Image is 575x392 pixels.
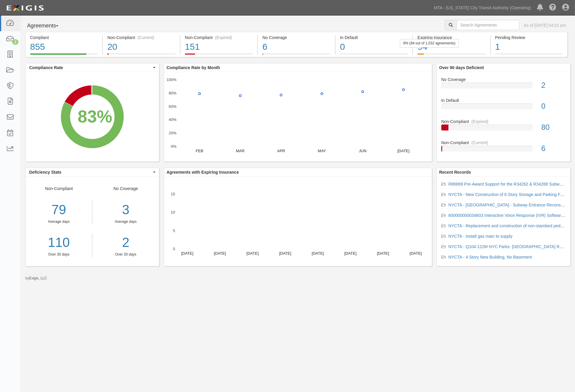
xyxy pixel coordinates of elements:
div: As of [DATE] 04:01 pm [524,22,566,28]
small: by [25,276,47,281]
div: 6 [537,143,570,154]
a: NYCTA - [GEOGRAPHIC_DATA] - Subway Entrance Reconstruction [448,203,574,207]
div: 80 [537,122,570,133]
a: NYCTA - 4 Story New Building, No Basement [448,255,532,259]
div: Pending Review [495,35,563,41]
div: Expiring Insurance [417,35,485,41]
button: Deficiency Stats [26,168,159,176]
div: 0 [340,41,408,53]
div: Over 30 days [26,252,92,257]
text: [DATE] [181,251,194,256]
a: 110 [26,233,92,252]
text: 0% [171,144,177,149]
div: Non-Compliant [437,119,570,125]
a: No Coverage2 [441,77,566,98]
div: Non-Compliant [437,140,570,146]
a: Non-Compliant(Expired)151 [180,53,257,58]
text: [DATE] [312,251,324,256]
b: Compliance Rate by Month [166,65,220,70]
div: 83% [78,104,112,129]
div: (Expired) [471,119,488,125]
a: Non-Compliant(Expired)80 [441,119,566,140]
div: No Coverage [437,77,570,83]
div: 1 [495,41,563,53]
text: [DATE] [279,251,291,256]
a: Non-Compliant(Current)20 [103,53,180,58]
text: JUN [359,149,367,153]
svg: A chart. [26,72,159,161]
div: (Current) [138,35,154,41]
a: In Default0 [336,53,412,58]
div: 2 [537,80,570,91]
div: In Default [437,97,570,103]
a: Exigis, LLC [29,276,47,280]
div: 151 [185,41,253,53]
text: [DATE] [398,149,410,153]
a: MTA - [US_STATE] City Transit Authority (Operating) [431,2,534,14]
a: In Default0 [441,97,566,119]
div: Average days [97,219,155,224]
text: 100% [167,77,177,82]
span: Compliance Rate [29,65,152,71]
img: Logo [4,3,46,13]
a: No Coverage6 [258,53,335,58]
text: MAY [318,149,326,153]
button: Compliance Rate [26,63,159,72]
a: NYCTA - Install gas main to supply [448,234,512,239]
div: (Expired) [215,35,232,41]
text: 5 [173,228,175,233]
text: APR [277,149,285,153]
text: 15 [171,192,175,196]
div: No Coverage [92,186,159,257]
div: 2 [12,39,18,45]
text: 20% [169,131,177,135]
a: Expiring Insurance949% (94 out of 1,032 agreements) [413,53,490,58]
b: Recent Records [439,170,471,175]
a: Compliant855 [25,53,102,58]
a: Non-Compliant(Current)6 [441,140,566,156]
div: 6 [262,41,330,53]
text: FEB [196,149,203,153]
b: Agreements with Expiring Insurance [166,170,239,175]
b: Over 90 days Deficient [439,65,484,70]
div: 0 [537,101,570,112]
div: Non-Compliant [26,186,92,257]
text: MAR [236,149,245,153]
div: (Current) [471,140,488,146]
i: Help Center - Complianz [549,4,556,11]
div: Non-Compliant (Expired) [185,35,253,41]
text: 60% [169,104,177,108]
div: 79 [26,200,92,219]
input: Search Agreements [456,20,519,30]
div: Average days [26,219,92,224]
text: [DATE] [345,251,357,256]
svg: A chart. [164,177,431,266]
button: Agreements [25,20,70,32]
text: [DATE] [214,251,226,256]
div: In Default [340,35,408,41]
div: 3 [97,200,155,219]
div: 20 [107,41,175,53]
span: Deficiency Stats [29,169,152,175]
div: 855 [30,41,98,53]
text: [DATE] [377,251,389,256]
div: Compliant [30,35,98,41]
text: 40% [169,117,177,122]
a: NYCTA - New Construction of 6 Story Storage and Parking Facility [448,192,571,197]
text: [DATE] [410,251,422,256]
text: 10 [171,210,175,214]
a: Pending Review1 [491,53,568,58]
div: Non-Compliant (Current) [107,35,175,41]
div: Over 30 days [97,252,155,257]
text: 80% [169,91,177,95]
text: [DATE] [247,251,259,256]
a: 2 [97,233,155,252]
div: 9% (94 out of 1,032 agreements) [400,39,459,48]
svg: A chart. [164,72,431,161]
div: No Coverage [262,35,330,41]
